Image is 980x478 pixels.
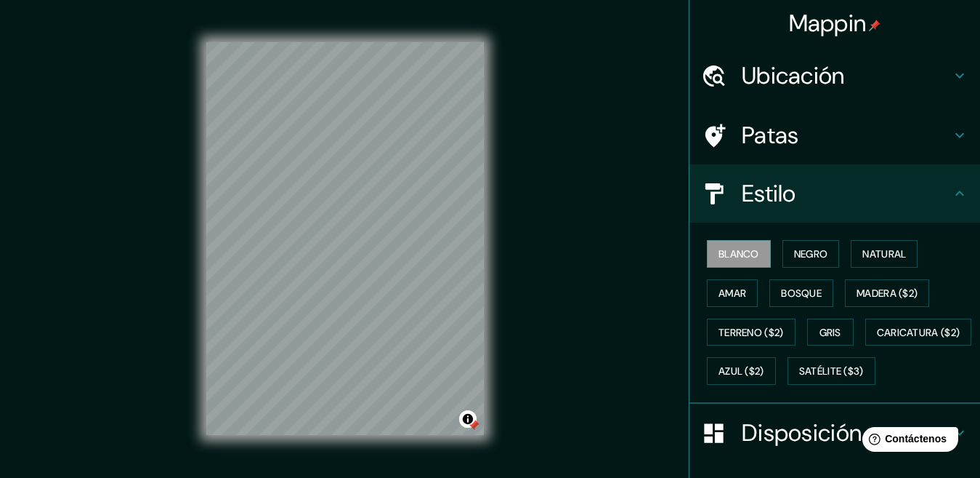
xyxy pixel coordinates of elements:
button: Natural [851,240,918,268]
font: Caricatura ($2) [877,326,960,339]
font: Satélite ($3) [799,365,864,378]
font: Negro [794,247,828,260]
button: Azul ($2) [707,357,776,385]
button: Caricatura ($2) [865,319,972,346]
font: Natural [862,247,906,260]
button: Activar o desactivar atribución [459,410,477,428]
button: Amar [707,279,758,307]
iframe: Lanzador de widgets de ayuda [851,421,964,462]
font: Disposición [742,418,862,448]
font: Patas [742,120,799,151]
button: Madera ($2) [845,279,929,307]
canvas: Mapa [206,42,484,435]
button: Blanco [707,240,771,268]
div: Ubicación [689,47,980,105]
div: Disposición [689,404,980,462]
font: Blanco [718,247,759,260]
button: Gris [807,319,854,346]
font: Ubicación [742,60,845,91]
button: Negro [782,240,840,268]
font: Gris [819,326,841,339]
font: Bosque [781,287,822,300]
font: Madera ($2) [857,287,918,300]
div: Patas [689,106,980,164]
div: Estilo [689,164,980,223]
button: Terreno ($2) [707,319,795,346]
font: Azul ($2) [718,365,764,378]
button: Bosque [769,279,833,307]
button: Satélite ($3) [787,357,875,385]
font: Amar [718,287,746,300]
font: Estilo [742,178,796,209]
img: pin-icon.png [869,20,880,31]
font: Terreno ($2) [718,326,784,339]
font: Mappin [789,8,867,39]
